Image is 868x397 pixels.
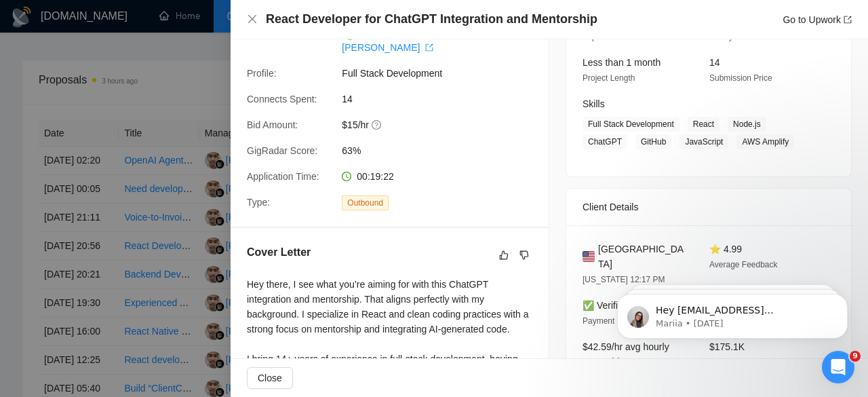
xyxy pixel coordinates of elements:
[583,73,635,83] span: Project Length
[583,249,595,264] img: 🇺🇸
[709,73,772,83] span: Submission Price
[247,68,277,79] span: Profile:
[688,117,719,132] span: React
[709,244,742,254] span: ⭐ 4.99
[822,351,854,383] iframe: Intercom live chat
[342,92,545,107] span: 14
[247,119,298,130] span: Bid Amount:
[736,134,794,149] span: AWS Amplify
[342,195,389,210] span: Outbound
[850,351,861,362] span: 9
[583,117,679,132] span: Full Stack Development
[516,247,532,263] button: dislike
[247,197,270,208] span: Type:
[499,250,509,261] span: like
[342,143,545,158] span: 63%
[59,39,234,239] span: Hey [EMAIL_ADDRESS][DOMAIN_NAME], Looks like your Upwork agency 3Brain Technolabs Private Limited...
[258,371,282,385] span: Close
[247,14,258,24] span: close
[342,117,545,132] span: $15/hr
[247,367,293,389] button: Close
[597,265,868,360] iframe: Intercom notifications message
[247,94,317,105] span: Connects Spent:
[519,250,529,261] span: dislike
[583,300,629,311] span: ✅ Verified
[247,145,317,156] span: GigRadar Score:
[342,172,351,181] span: clock-circle
[583,275,665,284] span: [US_STATE] 12:17 PM
[679,134,728,149] span: JavaScript
[583,316,656,326] span: Payment Verification
[844,16,852,24] span: export
[247,244,311,261] h5: Cover Letter
[583,341,669,367] span: $42.59/hr avg hourly rate paid
[583,98,605,109] span: Skills
[709,57,720,68] span: 14
[496,247,512,263] button: like
[783,14,852,25] a: Go to Upworkexport
[728,117,766,132] span: Node.js
[583,57,660,68] span: Less than 1 month
[372,119,382,130] span: question-circle
[583,189,835,225] div: Client Details
[583,134,627,149] span: ChatGPT
[598,242,688,271] span: [GEOGRAPHIC_DATA]
[425,43,433,52] span: export
[709,260,778,269] span: Average Feedback
[342,25,441,52] a: [PERSON_NAME] [PERSON_NAME] export
[247,14,258,25] button: Close
[342,66,545,81] span: Full Stack Development
[635,134,671,149] span: GitHub
[357,171,394,182] span: 00:19:22
[59,52,234,64] p: Message from Mariia, sent 4w ago
[266,11,597,28] h4: React Developer for ChatGPT Integration and Mentorship
[247,171,319,182] span: Application Time:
